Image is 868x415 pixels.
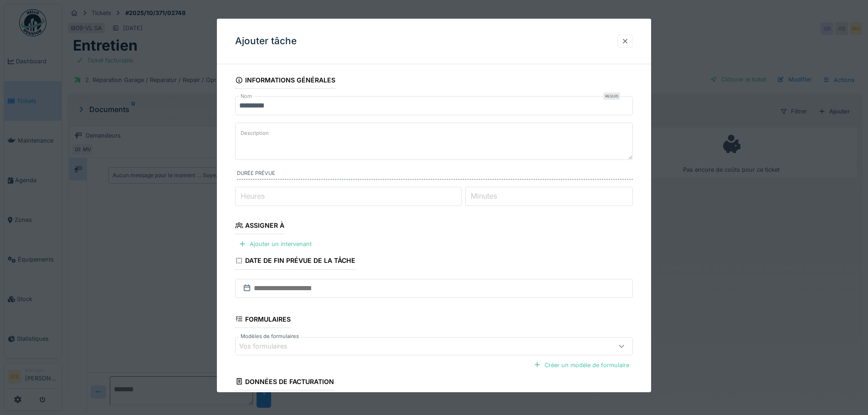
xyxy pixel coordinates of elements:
label: Description [239,128,271,139]
div: Requis [603,92,620,100]
div: Créer un modèle de formulaire [530,359,633,371]
div: Données de facturation [235,375,334,390]
label: Nom [239,92,254,100]
label: Durée prévue [237,169,633,179]
div: Assigner à [235,219,284,234]
label: Heures [239,190,267,201]
label: Minutes [469,190,499,201]
div: Date de fin prévue de la tâche [235,254,355,269]
div: Formulaires [235,312,291,328]
div: Vos formulaires [239,341,300,351]
div: Informations générales [235,73,335,89]
div: Ajouter un intervenant [235,238,315,250]
label: Modèles de formulaires [239,333,301,340]
h3: Ajouter tâche [235,36,297,47]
